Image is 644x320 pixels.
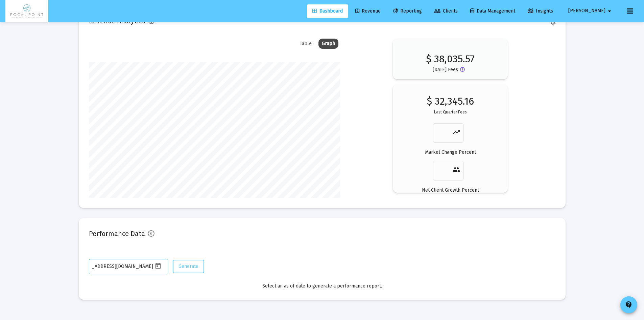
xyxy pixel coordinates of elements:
span: Clients [434,8,458,14]
input: Select a Date [92,264,153,269]
mat-icon: trending_up [452,128,460,136]
p: [DATE] Fees [433,66,458,73]
span: Insights [528,8,553,14]
a: Insights [522,4,558,18]
span: Reporting [393,8,422,14]
span: Generate [178,263,198,269]
span: [PERSON_NAME] [568,8,605,14]
span: Revenue [355,8,381,14]
a: Revenue [350,4,386,18]
button: Generate [173,260,204,273]
a: Data Management [465,4,521,18]
a: Dashboard [307,4,348,18]
p: Net Client Growth Percent [422,187,479,194]
p: $ 32,345.16 [427,98,474,105]
div: Table [296,39,315,49]
span: Data Management [470,8,515,14]
p: Market Change Percent [425,149,476,156]
button: [PERSON_NAME] [560,4,622,18]
h2: Performance Data [89,228,145,239]
mat-icon: Button that displays a tooltip when focused or hovered over [460,67,468,75]
div: Select an as of date to generate a performance report. [89,283,555,290]
div: Graph [318,39,338,49]
a: Clients [429,4,463,18]
img: Dashboard [10,4,43,18]
mat-icon: arrow_drop_down [605,4,614,18]
span: Dashboard [312,8,343,14]
a: Reporting [388,4,427,18]
mat-icon: people [452,166,460,174]
p: $ 38,035.57 [426,49,475,62]
p: Last Quarter Fees [434,109,467,115]
button: Open calendar [153,261,163,271]
mat-icon: contact_support [625,301,633,309]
